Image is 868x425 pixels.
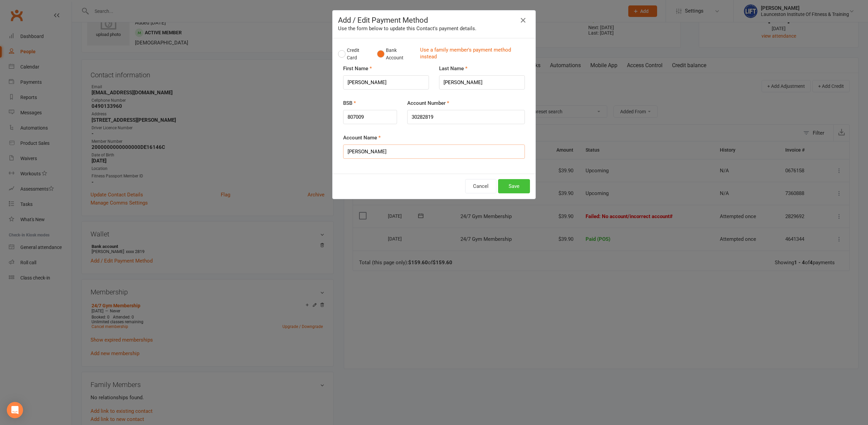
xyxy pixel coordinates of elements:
label: Last Name [439,64,468,73]
button: Close [518,15,529,26]
input: NNNNNN [343,110,397,124]
h4: Add / Edit Payment Method [338,16,530,24]
label: Account Name [343,134,381,142]
label: Account Number [407,99,449,107]
a: Use a family member's payment method instead [420,46,527,62]
label: BSB [343,99,356,107]
button: Credit Card [338,44,370,64]
div: Open Intercom Messenger [7,402,23,418]
button: Save [498,179,530,193]
div: Use the form below to update this Contact's payment details. [338,24,530,33]
label: First Name [343,64,372,73]
button: Bank Account [377,44,415,64]
button: Cancel [465,179,496,193]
